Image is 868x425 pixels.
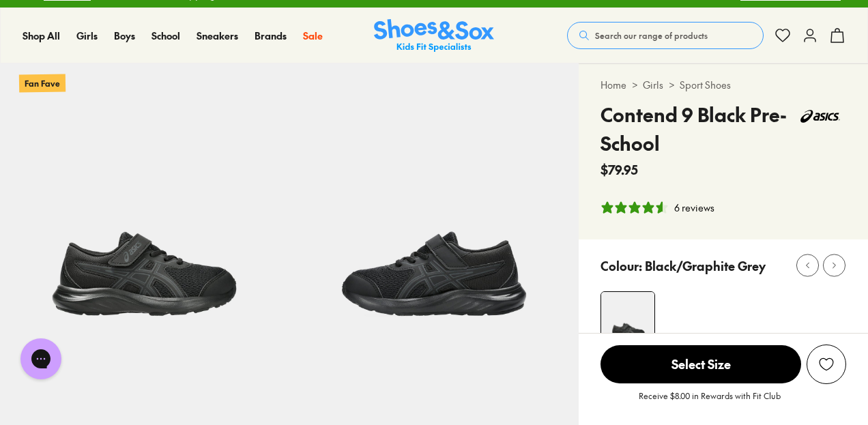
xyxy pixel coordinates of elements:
a: Girls [643,78,663,92]
a: Sport Shoes [680,78,731,92]
div: 6 reviews [674,201,714,215]
p: Fan Fave [19,74,66,92]
button: Add to Wishlist [807,345,846,384]
span: Search our range of products [595,29,708,42]
img: 4-499147_1 [601,292,654,345]
a: School [151,29,180,43]
button: Search our range of products [567,22,764,49]
div: > > [601,78,846,92]
p: Black/Graphite Grey [645,257,766,275]
a: Shoes & Sox [374,19,494,53]
span: $79.95 [601,160,638,179]
a: Brands [255,29,287,43]
a: Boys [114,29,135,43]
span: Select Size [601,345,801,383]
img: 5-499148_1 [289,63,579,353]
h4: Contend 9 Black Pre-School [601,100,794,158]
iframe: Gorgias live chat messenger [14,334,68,384]
a: Girls [76,29,98,43]
a: Sneakers [197,29,238,43]
img: Vendor logo [794,100,846,132]
a: Home [601,78,626,92]
p: Receive $8.00 in Rewards with Fit Club [639,390,781,414]
img: SNS_Logo_Responsive.svg [374,19,494,53]
a: Shop All [23,29,60,43]
button: 4.67 stars, 6 ratings [601,201,714,215]
a: Sale [303,29,323,43]
p: Colour: [601,257,642,275]
button: Select Size [601,345,801,384]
